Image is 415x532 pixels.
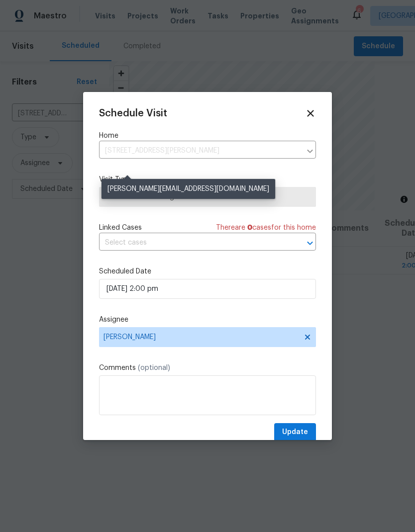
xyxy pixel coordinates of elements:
[99,131,316,141] label: Home
[216,223,316,233] span: There are case s for this home
[303,236,317,250] button: Open
[99,235,288,251] input: Select cases
[102,179,275,199] div: [PERSON_NAME][EMAIL_ADDRESS][DOMAIN_NAME]
[282,426,308,439] span: Update
[99,143,301,159] input: Enter in an address
[274,423,316,442] button: Update
[138,364,170,371] span: (optional)
[305,108,316,119] span: Close
[99,266,316,276] label: Scheduled Date
[99,279,316,299] input: M/D/YYYY
[99,108,167,118] span: Schedule Visit
[104,333,299,341] span: [PERSON_NAME]
[99,363,316,373] label: Comments
[247,224,252,231] span: 0
[99,175,316,184] label: Visit Type
[99,315,316,325] label: Assignee
[99,223,142,233] span: Linked Cases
